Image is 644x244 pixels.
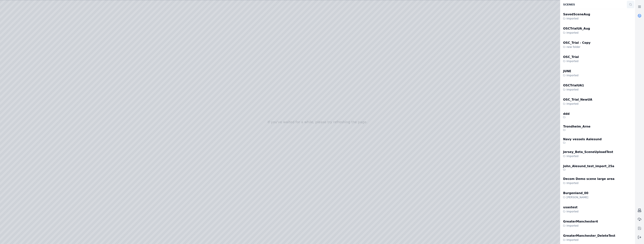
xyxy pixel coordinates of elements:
div: Imported [563,17,590,20]
div: OSC_Trial [563,55,579,59]
div: OSC_Trial - Copy [563,41,590,45]
div: SavedSceneAug [563,12,590,17]
div: John_Alesund_test_import_25a [563,164,614,168]
div: Imported [563,102,592,106]
div: usastest [563,205,578,210]
div: Burgenland_00 [563,191,588,195]
div: Imported [563,224,598,228]
div: Imported [563,88,584,91]
div: [PERSON_NAME] [563,195,588,199]
div: Imported [563,31,590,35]
div: Navy vessels Aalesund [563,137,602,142]
div: Imported [563,181,614,185]
div: GreaterManchester_DeleteTest [563,234,615,238]
div: OSC_Trial_NewUA [563,97,592,102]
div: Imported [563,154,613,158]
div: Imported [563,238,615,242]
div: Jersey_Beta_SceneUploadTest [563,150,613,154]
div: new folder [563,45,590,49]
div: Decom Demo scene large area [563,177,614,181]
div: Imported [563,210,578,213]
div: OSCTrialUA1 [563,83,584,88]
div: ddd [563,112,569,116]
div: Imported [563,73,578,77]
div: GreaterManchester4 [563,219,598,224]
div: Scenes [561,1,627,8]
div: JUNE [563,69,578,73]
div: Imported [563,59,579,63]
div: Trondheim_Arne [563,124,590,129]
div: OSCTrialUA_Aug [563,26,590,31]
